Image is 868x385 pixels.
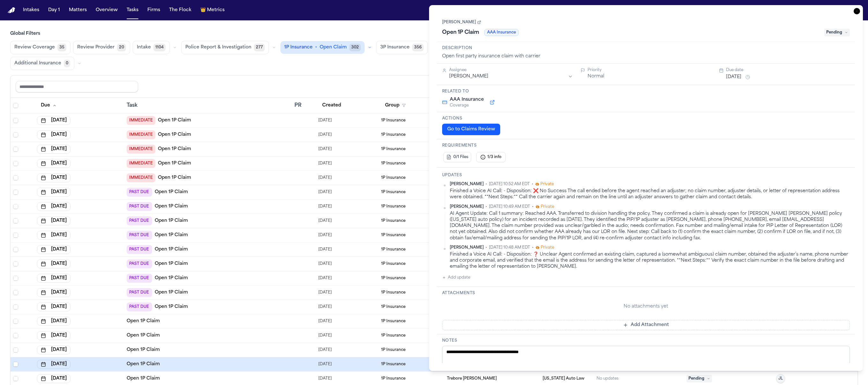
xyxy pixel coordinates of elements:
[543,376,584,381] span: Michigan Auto Law
[320,44,347,51] span: Open Claim
[127,102,289,109] div: Task
[37,116,70,125] button: [DATE]
[10,31,858,37] h3: Global Filters
[318,245,332,254] span: 9/11/2025, 10:56:14 AM
[381,276,405,281] span: 1P Insurance
[127,274,152,283] span: PAST DUE
[486,204,487,209] span: •
[486,182,487,187] span: •
[540,182,554,187] span: Private
[13,362,18,367] span: Select row
[318,159,332,168] span: 8/28/2025, 10:29:53 AM
[381,333,405,338] span: 1P Insurance
[127,361,160,367] a: Open 1P Claim
[597,376,619,381] div: No updates
[442,291,850,296] h3: Attachments
[200,7,206,13] span: crown
[450,188,850,200] div: Finished a Voice AI Call: - Disposition: ❌ No Success The call ended before the agent reached an ...
[14,44,55,51] span: Review Coverage
[127,245,152,254] span: PAST DUE
[380,44,410,51] span: 3P Insurance
[381,175,405,180] span: 1P Insurance
[158,132,191,138] a: Open 1P Claim
[37,100,60,111] button: Due
[127,302,152,311] span: PAST DUE
[381,118,405,123] span: 1P Insurance
[127,116,155,125] span: IMMEDIATE
[117,44,126,51] span: 20
[318,274,332,283] span: 9/11/2025, 10:55:31 AM
[442,303,850,310] div: No attachments yet
[442,124,500,135] button: Go to Claims Review
[13,147,18,152] span: Select row
[127,375,160,382] a: Open 1P Claim
[442,116,850,121] h3: Actions
[37,331,70,340] button: [DATE]
[153,44,166,51] span: 1104
[318,216,332,225] span: 9/10/2025, 9:17:01 AM
[442,53,850,60] div: Open first party insurance claim with carrier
[158,146,191,152] a: Open 1P Claim
[254,44,265,51] span: 277
[57,44,66,51] span: 35
[318,130,332,139] span: 8/26/2025, 12:51:40 PM
[127,318,160,324] a: Open 1P Claim
[381,100,410,111] button: Group
[37,216,70,225] button: [DATE]
[124,4,141,16] button: Tasks
[20,4,42,16] button: Intakes
[588,68,711,73] div: Priority
[381,319,405,324] span: 1P Insurance
[450,251,850,270] div: Finished a Voice AI Call: - Disposition: ❓ Unclear Agent confirmed an existing claim, captured a ...
[155,218,188,224] a: Open 1P Claim
[127,202,152,211] span: PAST DUE
[13,276,18,281] span: Select row
[37,302,70,311] button: [DATE]
[726,74,741,80] button: [DATE]
[442,20,481,25] a: [PERSON_NAME]
[484,29,519,36] span: AAA Insurance
[37,188,70,197] button: [DATE]
[127,145,155,154] span: IMMEDIATE
[155,246,188,253] a: Open 1P Claim
[155,275,188,281] a: Open 1P Claim
[489,182,530,187] span: [DATE] 10:52 AM EDT
[155,203,188,210] a: Open 1P Claim
[37,245,70,254] button: [DATE]
[8,7,15,13] a: Home
[127,216,152,225] span: PAST DUE
[381,376,405,381] span: 1P Insurance
[381,347,405,352] span: 1P Insurance
[318,188,332,197] span: 9/15/2025, 3:38:37 PM
[127,332,160,339] a: Open 1P Claim
[588,73,604,80] button: Normal
[137,44,151,51] span: Intake
[453,155,468,160] span: 0/1 Files
[442,173,850,178] h3: Updates
[127,130,155,139] span: IMMEDIATE
[37,202,70,211] button: [DATE]
[318,374,332,383] span: 9/24/2025, 11:25:55 AM
[167,4,194,16] button: The Flock
[381,304,405,309] span: 1P Insurance
[133,41,170,54] button: Intake1104
[541,204,554,209] span: Private
[381,161,405,166] span: 1P Insurance
[318,116,332,125] span: 8/22/2025, 9:43:55 AM
[450,245,484,250] span: [PERSON_NAME]
[37,159,70,168] button: [DATE]
[294,102,313,109] div: PR
[127,188,152,197] span: PAST DUE
[66,4,89,16] button: Matters
[155,261,188,267] a: Open 1P Claim
[532,182,533,187] span: •
[37,231,70,240] button: [DATE]
[158,117,191,124] a: Open 1P Claim
[318,231,332,240] span: 9/12/2025, 8:41:47 AM
[381,261,405,266] span: 1P Insurance
[13,103,18,108] span: Select all
[280,41,365,54] button: 1P Insurance•Open Claim302
[381,233,405,238] span: 1P Insurance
